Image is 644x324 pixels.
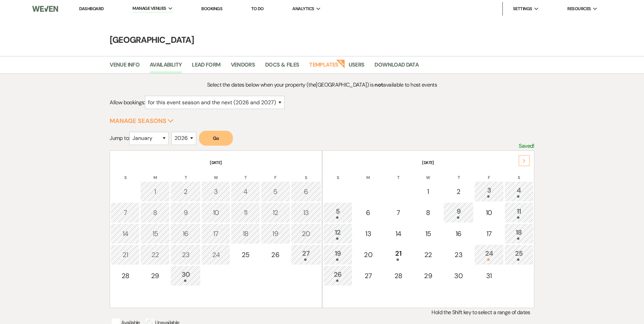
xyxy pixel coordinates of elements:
span: Resources [567,5,591,12]
div: 3 [478,185,500,198]
a: Docs & Files [265,60,299,73]
div: 4 [235,186,256,197]
div: 14 [388,229,409,239]
div: 8 [417,208,439,218]
div: 22 [144,250,166,260]
div: 19 [264,229,287,239]
div: 9 [447,206,470,219]
div: 19 [327,248,349,261]
div: 11 [508,206,530,219]
th: T [384,166,413,181]
div: 23 [174,250,197,260]
th: W [413,166,443,181]
div: 27 [357,271,380,281]
div: 30 [174,269,197,282]
div: 25 [235,250,256,260]
div: 31 [478,271,500,281]
div: 15 [144,229,166,239]
div: 21 [388,248,409,261]
div: 12 [264,208,287,218]
th: T [443,166,474,181]
th: S [504,166,533,181]
strong: not [374,81,383,88]
div: 29 [144,271,166,281]
div: 5 [327,206,349,219]
th: F [261,166,290,181]
a: Venue Info [110,60,140,73]
div: 17 [478,229,500,239]
th: S [111,166,140,181]
div: 13 [357,229,380,239]
button: Go [199,131,233,146]
a: Download Data [374,60,419,73]
div: 3 [205,186,226,197]
div: 26 [327,269,349,282]
th: [DATE] [323,151,533,166]
div: 15 [417,229,439,239]
th: T [231,166,260,181]
div: 4 [508,185,530,198]
div: 28 [388,271,409,281]
a: Availability [150,60,182,73]
div: 25 [508,248,530,261]
div: 18 [235,229,256,239]
div: 5 [264,186,287,197]
div: 24 [205,250,226,260]
a: Templates [309,60,338,73]
div: 22 [417,250,439,260]
div: 18 [508,227,530,240]
th: T [170,166,201,181]
span: Settings [513,5,532,12]
span: Analytics [292,5,314,12]
div: 6 [295,186,317,197]
div: 7 [388,208,409,218]
th: [DATE] [111,151,321,166]
th: M [140,166,170,181]
div: 27 [295,248,317,261]
div: 1 [144,186,166,197]
p: Saved! [519,142,534,150]
a: Users [349,60,365,73]
div: 10 [478,208,500,218]
div: 16 [174,229,197,239]
span: Jump to: [110,134,129,142]
div: 23 [447,250,470,260]
p: Hold the Shift key to select a range of dates [110,308,534,317]
a: Bookings [201,6,222,12]
a: To Do [251,6,264,12]
th: W [201,166,230,181]
a: Vendors [231,60,255,73]
div: 2 [174,186,197,197]
div: 17 [205,229,226,239]
div: 9 [174,208,197,218]
div: 7 [114,208,136,218]
a: Dashboard [79,6,104,12]
div: 8 [144,208,166,218]
div: 10 [205,208,226,218]
th: S [291,166,321,181]
div: 11 [235,208,256,218]
button: Manage Seasons [110,118,174,124]
div: 2 [447,186,470,197]
div: 12 [327,227,349,240]
img: Weven Logo [32,2,58,16]
th: F [474,166,504,181]
p: Select the dates below when your property (the [GEOGRAPHIC_DATA] ) is available to host events [163,80,481,89]
span: Allow bookings: [110,99,145,106]
div: 20 [357,250,380,260]
span: Manage Venues [132,5,166,12]
div: 1 [417,186,439,197]
div: 29 [417,271,439,281]
div: 30 [447,271,470,281]
th: S [323,166,353,181]
h4: [GEOGRAPHIC_DATA] [78,34,567,46]
div: 21 [114,250,136,260]
div: 14 [114,229,136,239]
strong: New [336,59,345,68]
div: 26 [264,250,287,260]
div: 16 [447,229,470,239]
div: 20 [295,229,317,239]
th: M [353,166,383,181]
div: 24 [478,248,500,261]
div: 28 [114,271,136,281]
